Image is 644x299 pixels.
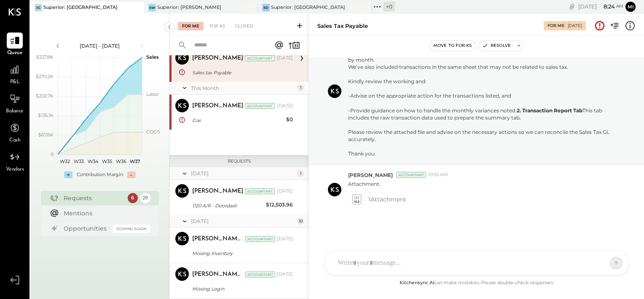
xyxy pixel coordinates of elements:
div: Requests [174,158,304,164]
a: Cash [0,120,29,144]
text: $135.1K [38,112,54,118]
div: Coming Soon [113,225,150,233]
text: W35 [102,158,112,164]
div: 1 [297,170,304,177]
text: 0 [51,151,54,157]
div: Contribution Margin [77,171,123,178]
text: $337.8K [36,54,54,60]
div: Closed [231,22,257,30]
div: Opportunities [64,224,108,233]
div: [DATE] [277,103,293,109]
text: W32 [59,158,70,164]
b: 2. Transaction Report Tab [517,107,582,114]
text: $202.7K [36,93,54,99]
button: Resolve [479,41,514,51]
div: [DATE] [277,188,293,195]
span: Vendors [6,166,24,174]
div: [DATE] [191,217,295,225]
div: [PERSON_NAME] R [PERSON_NAME] [192,270,244,279]
div: Accountant [245,55,275,61]
div: SW [148,4,156,11]
text: Labor [146,91,159,97]
div: Accountant [245,236,275,242]
div: Superior: [GEOGRAPHIC_DATA] [271,4,345,11]
div: [PERSON_NAME] [192,54,243,63]
div: 6 [128,193,138,203]
div: 29 [140,193,150,203]
div: 10 [297,218,304,225]
div: Gas [192,116,284,125]
p: Attachment. [348,180,381,188]
div: $0 [286,115,293,124]
div: [DATE] [277,55,293,62]
div: copy link [568,2,576,11]
div: SC [35,4,42,11]
div: For Me [178,22,204,30]
div: + 0 [384,2,395,11]
text: COGS [146,129,160,135]
div: Superior: [PERSON_NAME] [157,4,221,11]
span: P&L [10,79,20,86]
div: [DATE] - [DATE] [64,42,136,49]
text: $270.2K [36,73,54,79]
p: We have reviewed the sales tax activity for July, and as per our records, the balance is –$20,880... [348,34,623,157]
span: [PERSON_NAME] [348,171,393,179]
div: Sales tax Payable [192,68,290,77]
div: SO [262,4,270,11]
span: Balance [6,108,24,115]
a: Queue [0,33,29,57]
span: 1 Attachment [368,191,406,208]
a: Balance [0,91,29,115]
div: [DATE] [568,23,582,29]
div: [PERSON_NAME] [192,187,243,196]
div: 1 [297,84,304,91]
div: [DATE] [191,170,295,177]
text: $67.6K [38,132,54,138]
text: W37 [129,158,140,164]
div: Accountant [396,172,426,178]
button: Mi [625,2,636,12]
span: 8 : 24 [598,3,615,11]
div: [PERSON_NAME] R [PERSON_NAME] [192,235,244,243]
div: + [64,171,72,178]
span: am [616,3,623,9]
div: [DATE] [578,3,623,11]
div: [PERSON_NAME] [192,102,243,110]
text: W33 [74,158,84,164]
div: For Me [547,23,565,29]
button: Move to for ks [430,41,475,51]
text: W36 [115,158,126,164]
div: Missing Inventory [192,249,290,258]
span: Queue [7,49,23,57]
div: $12,503.96 [266,201,293,209]
div: Accountant [245,103,275,109]
span: 10:55 AM [428,171,448,178]
div: 1120 A/R - Doordash [192,201,263,210]
a: Vendors [0,149,29,174]
div: [DATE] [277,271,293,278]
div: [DATE] [277,236,293,242]
div: This Month [191,84,295,92]
div: Missing Login [192,285,290,293]
div: Mentions [64,209,146,217]
div: Sales tax Payable [317,22,368,30]
div: - [127,171,136,178]
div: Accountant [245,188,275,194]
div: For KS [205,22,229,30]
text: Sales [146,54,159,60]
span: Cash [9,137,20,144]
text: W34 [87,158,98,164]
div: Accountant [245,272,275,277]
a: P&L [0,62,29,86]
div: Requests [64,194,123,202]
div: Superior: [GEOGRAPHIC_DATA] [43,4,118,11]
